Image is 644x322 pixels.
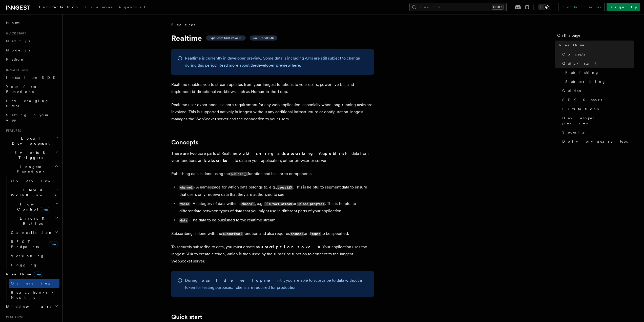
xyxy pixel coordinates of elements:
div: Inngest Functions [4,176,59,270]
a: Delivery guarantees [560,137,634,146]
span: Features [171,22,195,27]
a: Quick start [171,313,202,320]
p: During , you are able to subscribe to data without a token for testing purposes. Tokens are requi... [185,277,368,291]
a: React hooks / Next.js [9,288,59,302]
a: Quick start [560,59,634,68]
a: Node.js [4,46,59,55]
span: Next.js [6,39,30,43]
span: Inngest tour [4,68,28,72]
span: Node.js [6,48,30,52]
a: Security [560,128,634,137]
kbd: Ctrl+K [492,5,504,10]
span: Developer preview [562,116,634,126]
span: Delivery guarantees [562,139,628,144]
span: React hooks / Next.js [11,290,56,299]
a: Leveraging Steps [4,96,59,110]
a: Concepts [171,139,198,146]
span: new [34,272,42,277]
span: Setting up your app [6,113,50,122]
span: Logging [11,263,37,267]
span: Inngest Functions [4,164,55,174]
strong: publish [325,151,351,156]
a: Next.js [4,36,59,46]
span: Steps & Workflows [9,187,56,198]
code: channel [179,185,194,190]
code: channel [290,232,304,236]
span: Publishing [565,70,599,75]
a: Your first Functions [4,82,59,96]
a: Subscribing [563,77,634,86]
p: Publishing data is done using the function and has three components: [171,170,374,178]
div: Realtimenew [4,279,59,302]
li: - A category of data within a , e.g., or . This is helpful to differentiate between types of data... [178,200,374,215]
code: channel [241,202,255,206]
span: TypeScript SDK v3.32.0+ [209,36,243,40]
button: Events & Triggers [4,148,59,162]
strong: publishing [238,151,277,156]
a: REST Endpointsnew [9,237,59,251]
span: Home [6,20,20,25]
button: Inngest Functions [4,162,59,176]
a: Sign Up [607,3,640,11]
strong: local development [197,278,284,283]
span: Install the SDK [6,75,58,80]
p: Realtime enables you to stream updates from your Inngest functions to your users, power live UIs,... [171,81,374,95]
a: Setting up your app [4,110,59,125]
a: Examples [82,2,115,14]
a: AgentKit [115,2,148,14]
strong: subscribing [284,151,317,156]
a: Documentation [34,2,82,14]
span: Platform [4,315,23,319]
code: subscribe() [222,232,243,236]
p: There are two core parts of Realtime: and . You data from your functions and to data in your appl... [171,150,374,164]
a: Publishing [563,68,634,77]
a: Home [4,18,59,27]
span: Features [4,129,21,133]
span: Subscribing [565,79,606,84]
code: llm_text_stream [264,202,293,206]
a: Concepts [560,50,634,59]
h4: On this page [557,32,634,41]
a: Developer preview [560,113,634,128]
a: Python [4,55,59,64]
span: new [41,207,49,212]
a: Contact sales [558,3,605,11]
span: Overview [11,281,63,285]
span: Realtime [559,43,585,48]
a: Guides [560,86,634,95]
button: Errors & Retries [9,214,59,228]
span: Python [6,57,25,61]
button: Local Development [4,134,59,148]
p: To securely subscribe to data, you must create a . Your application uses the Inngest SDK to creat... [171,243,374,265]
a: Realtime [557,41,634,50]
span: Examples [85,5,112,9]
span: Middleware [4,304,52,309]
li: - The data to be published to the realtime stream. [178,217,374,224]
code: data [179,218,188,223]
span: Documentation [37,5,79,9]
button: Flow Controlnew [9,200,59,214]
a: Install the SDK [4,73,59,82]
span: SDK Support [562,97,602,102]
span: REST Endpoints [11,240,39,249]
a: Overview [9,279,59,288]
span: Quick start [4,31,26,35]
a: Versioning [9,251,59,260]
p: Realtime is currently in developer preview. Some details including APIs are still subject to chan... [185,55,368,69]
span: Limitations [562,106,599,111]
code: upload_progress [297,202,325,206]
span: new [49,241,57,247]
span: Leveraging Steps [6,99,49,108]
span: Security [562,130,585,135]
code: topic [179,202,190,206]
h1: Realtime [171,33,374,43]
a: Logging [9,260,59,270]
span: Local Development [4,136,55,146]
span: Errors & Retries [9,216,55,226]
p: Realtime user experience is a core requirement for any web application, especially when long-runn... [171,101,374,123]
a: developer preview here [256,63,300,68]
strong: subscribe [205,158,235,163]
span: Go SDK v0.9.0+ [253,36,274,40]
button: Steps & Workflows [9,185,59,200]
span: AgentKit [118,5,145,9]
